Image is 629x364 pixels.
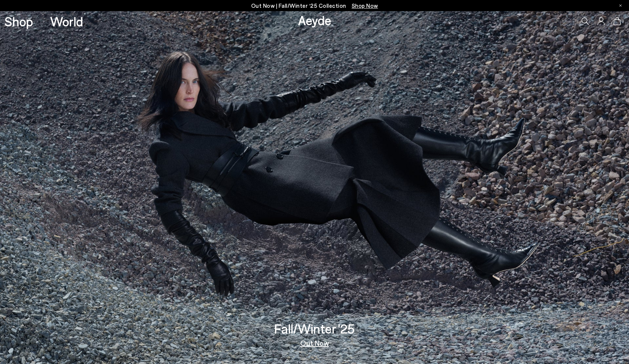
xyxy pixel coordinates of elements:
[274,322,355,335] h3: Fall/Winter '25
[621,19,625,23] span: 0
[4,15,33,28] a: Shop
[298,12,331,28] a: Aeyde
[50,15,83,28] a: World
[251,1,378,10] p: Out Now | Fall/Winter ‘25 Collection
[300,339,329,347] a: Out Now
[613,17,621,25] a: 0
[352,2,378,9] span: Navigate to /collections/new-in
